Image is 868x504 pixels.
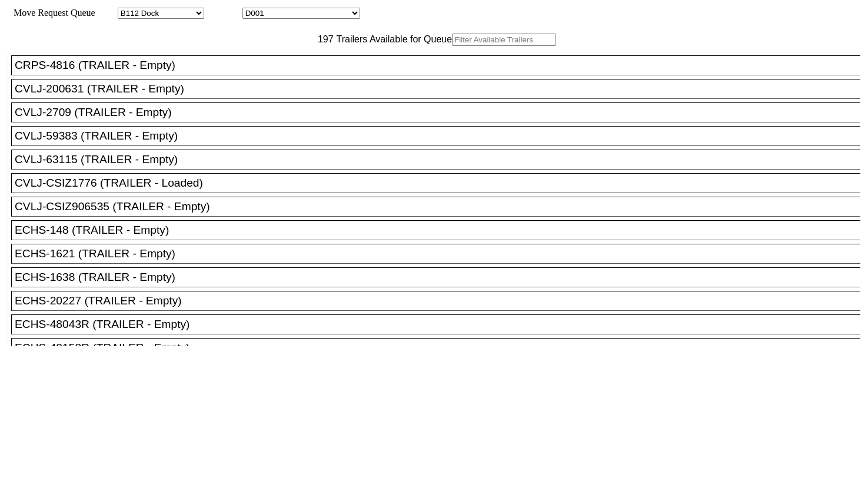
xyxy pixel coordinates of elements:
span: Trailers Available for Queue [334,34,453,44]
span: 197 [312,34,334,44]
input: Filter Available Trailers [452,34,556,46]
div: ECHS-48158R (TRAILER - Empty) [15,341,867,354]
div: ECHS-1621 (TRAILER - Empty) [15,247,867,260]
div: ECHS-148 (TRAILER - Empty) [15,224,867,237]
div: CVLJ-CSIZ906535 (TRAILER - Empty) [15,200,867,213]
div: CVLJ-200631 (TRAILER - Empty) [15,82,867,95]
div: CVLJ-63115 (TRAILER - Empty) [15,153,867,166]
span: Area [97,8,115,18]
div: CVLJ-CSIZ1776 (TRAILER - Loaded) [15,177,867,190]
span: Location [207,8,240,18]
div: ECHS-1638 (TRAILER - Empty) [15,271,867,284]
div: CVLJ-2709 (TRAILER - Empty) [15,106,867,119]
div: ECHS-20227 (TRAILER - Empty) [15,294,867,307]
div: CVLJ-59383 (TRAILER - Empty) [15,130,867,142]
div: ECHS-48043R (TRAILER - Empty) [15,318,867,331]
div: CRPS-4816 (TRAILER - Empty) [15,59,867,72]
span: Move Request Queue [8,8,95,18]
